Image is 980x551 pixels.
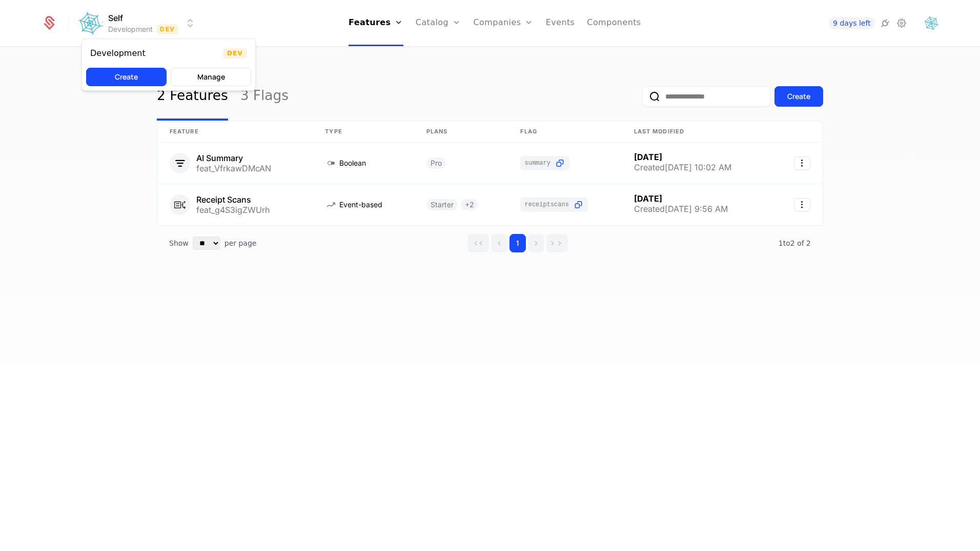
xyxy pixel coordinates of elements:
div: Select environment [81,38,256,91]
button: Select action [794,156,810,170]
div: Development [90,49,146,57]
span: Dev [223,48,247,58]
button: Create [86,68,167,86]
button: Manage [171,68,251,86]
button: Select action [794,198,810,211]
